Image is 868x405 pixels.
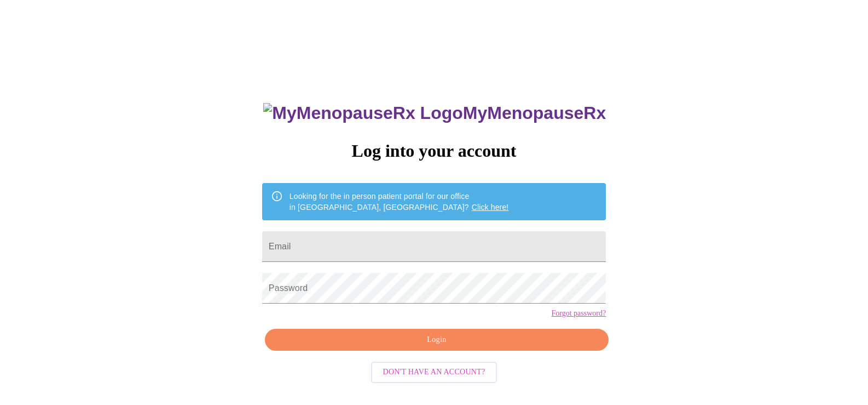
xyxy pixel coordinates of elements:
[277,333,596,347] span: Login
[263,103,462,123] img: MyMenopauseRx Logo
[265,329,609,351] button: Login
[262,141,606,161] h3: Log into your account
[368,367,500,376] a: Don't have an account?
[371,362,497,383] button: Don't have an account?
[263,103,606,123] h3: MyMenopauseRx
[383,366,485,379] span: Don't have an account?
[290,186,509,217] div: Looking for the in person patient portal for our office in [GEOGRAPHIC_DATA], [GEOGRAPHIC_DATA]?
[551,309,606,318] a: Forgot password?
[472,203,509,212] a: Click here!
